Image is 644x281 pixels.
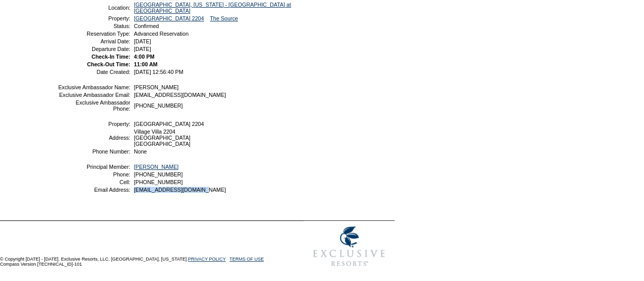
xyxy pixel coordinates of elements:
td: Location: [58,2,130,14]
span: [DATE] [134,46,151,52]
a: [GEOGRAPHIC_DATA] 2204 [134,15,204,21]
td: Exclusive Ambassador Phone: [58,99,130,112]
td: Arrival Date: [58,38,130,44]
span: None [134,148,147,155]
td: Status: [58,23,130,29]
span: [PERSON_NAME] [134,84,179,90]
td: Exclusive Ambassador Email: [58,92,130,98]
span: Confirmed [134,23,159,29]
img: Exclusive Resorts [303,221,395,272]
td: Reservation Type: [58,31,130,37]
a: [PERSON_NAME] [134,164,179,170]
span: [EMAIL_ADDRESS][DOMAIN_NAME] [134,187,226,193]
a: [GEOGRAPHIC_DATA], [US_STATE] - [GEOGRAPHIC_DATA] at [GEOGRAPHIC_DATA] [134,2,291,14]
td: Email Address: [58,187,130,193]
span: [PHONE_NUMBER] [134,103,183,109]
span: 4:00 PM [134,54,154,60]
span: 11:00 AM [134,61,157,67]
span: [DATE] [134,38,151,44]
span: Advanced Reservation [134,31,188,37]
strong: Check-Out Time: [87,61,130,67]
span: [PHONE_NUMBER] [134,179,183,185]
span: [PHONE_NUMBER] [134,171,183,177]
span: [DATE] 12:56:40 PM [134,69,183,75]
td: Phone: [58,171,130,177]
span: [EMAIL_ADDRESS][DOMAIN_NAME] [134,92,226,98]
a: PRIVACY POLICY [188,257,226,262]
td: Property: [58,15,130,21]
td: Address: [58,129,130,147]
td: Phone Number: [58,148,130,155]
td: Principal Member: [58,164,130,170]
td: Cell: [58,179,130,185]
a: TERMS OF USE [230,257,264,262]
strong: Check-In Time: [92,54,130,60]
td: Property: [58,121,130,127]
td: Departure Date: [58,46,130,52]
span: [GEOGRAPHIC_DATA] 2204 [134,121,204,127]
td: Exclusive Ambassador Name: [58,84,130,90]
td: Date Created: [58,69,130,75]
span: Village Villa 2204 [GEOGRAPHIC_DATA] [GEOGRAPHIC_DATA] [134,129,190,147]
a: The Source [210,15,238,21]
